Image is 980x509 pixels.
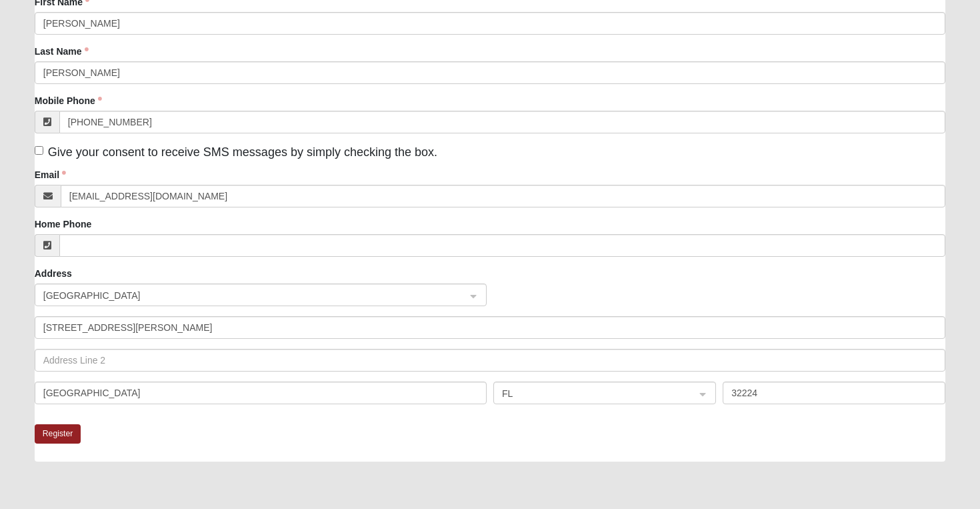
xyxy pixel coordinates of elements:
button: Register [35,424,81,444]
label: Email [35,168,66,181]
input: City [35,382,487,404]
span: United States [43,288,454,303]
input: Give your consent to receive SMS messages by simply checking the box. [35,146,43,155]
input: Address Line 2 [35,349,946,372]
span: Give your consent to receive SMS messages by simply checking the box. [48,145,437,159]
input: Zip [723,382,945,404]
label: Home Phone [35,217,92,231]
label: Address [35,267,72,280]
label: Mobile Phone [35,94,102,107]
span: FL [502,386,683,401]
input: Address Line 1 [35,316,946,339]
label: Last Name [35,45,89,58]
